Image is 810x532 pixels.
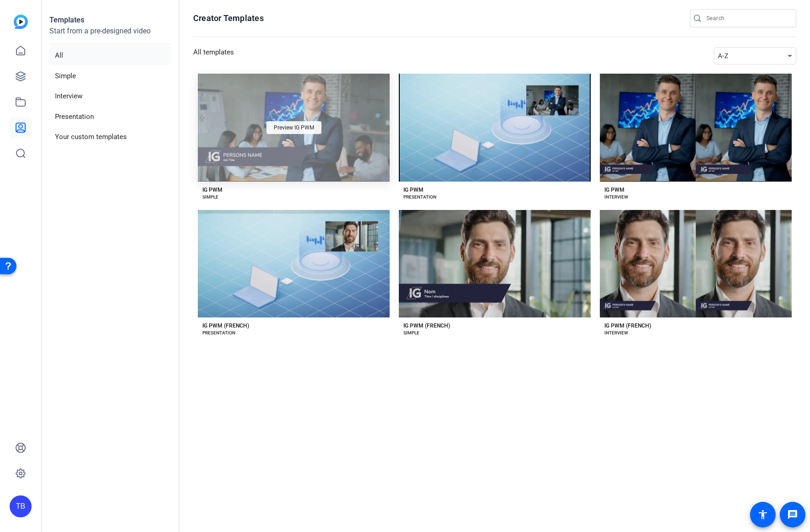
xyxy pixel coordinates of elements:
[49,67,171,86] li: Simple
[787,509,798,520] mat-icon: message
[193,47,234,64] h3: All templates
[403,186,424,193] div: IG PWM
[202,186,223,193] div: IG PWM
[49,16,84,24] strong: Templates
[10,495,32,517] div: TB
[604,186,625,193] div: IG PWM
[604,193,628,201] div: INTERVIEW
[202,193,218,201] div: SIMPLE
[193,13,264,24] h1: Creator Templates
[604,322,651,329] div: IG PWM (FRENCH)
[403,193,436,201] div: PRESENTATION
[49,128,171,146] li: Your custom templates
[600,74,792,182] button: Template image
[49,87,171,106] li: Interview
[399,74,591,182] button: Template image
[202,322,249,329] div: IG PWM (FRENCH)
[198,74,390,182] button: Template imagePreview IG PWM
[14,15,28,29] img: blue-gradient.svg
[757,509,768,520] mat-icon: accessibility
[49,46,171,65] li: All
[707,13,789,24] input: Search
[202,329,235,337] div: PRESENTATION
[49,107,171,126] li: Presentation
[403,322,450,329] div: IG PWM (FRENCH)
[399,210,591,318] button: Template image
[600,210,792,318] button: Template image
[198,210,390,318] button: Template image
[604,329,628,337] div: INTERVIEW
[49,26,171,44] p: Start from a pre-designed video
[403,329,419,337] div: SIMPLE
[274,125,314,130] span: Preview IG PWM
[718,52,728,59] span: A-Z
